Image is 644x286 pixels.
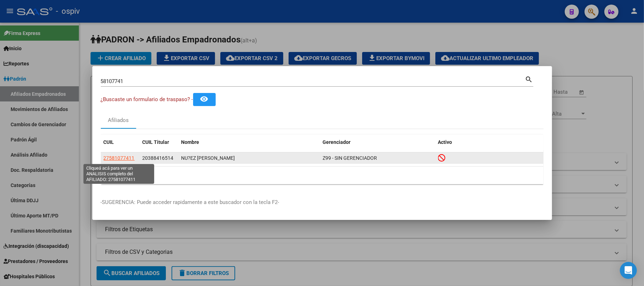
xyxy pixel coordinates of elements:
datatable-header-cell: CUIL Titular [140,135,179,150]
span: 27581077411 [104,155,135,161]
span: CUIL Titular [143,139,169,145]
div: Open Intercom Messenger [620,262,637,279]
datatable-header-cell: Nombre [179,135,320,150]
datatable-header-cell: CUIL [101,135,140,150]
div: 1 total [101,167,544,184]
mat-icon: search [525,75,533,83]
datatable-header-cell: Gerenciador [320,135,435,150]
span: Activo [438,139,452,145]
span: Gerenciador [323,139,351,145]
span: 20388416514 [143,155,174,161]
span: Z99 - SIN GERENCIADOR [323,155,377,161]
span: CUIL [104,139,114,145]
span: Nombre [181,139,199,145]
div: NU?EZ [PERSON_NAME] [181,154,317,162]
div: Afiliados [108,116,129,124]
datatable-header-cell: Activo [435,135,544,150]
span: ¿Buscaste un formulario de traspaso? - [101,96,193,103]
mat-icon: remove_red_eye [200,95,209,103]
p: -SUGERENCIA: Puede acceder rapidamente a este buscador con la tecla F2- [101,198,544,206]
